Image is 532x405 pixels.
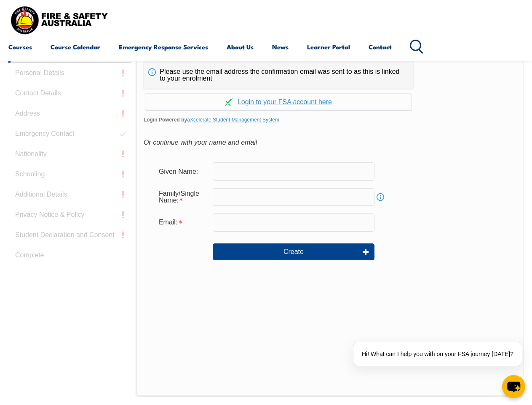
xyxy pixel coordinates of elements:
[225,98,233,106] img: Log in withaxcelerate
[152,186,213,208] div: Family/Single Name is required.
[51,37,100,57] a: Course Calendar
[152,163,213,179] div: Given Name:
[119,37,208,57] a: Emergency Response Services
[353,342,522,366] div: Hi! What can I help you with on your FSA journey [DATE]?
[144,113,516,126] span: Login Powered by
[144,136,516,149] div: Or continue with your name and email
[502,375,525,398] button: chat-button
[369,37,392,57] a: Contact
[227,37,254,57] a: About Us
[374,191,386,203] a: Info
[307,37,350,57] a: Learner Portal
[187,117,279,123] a: aXcelerate Student Management System
[272,37,289,57] a: News
[152,214,213,230] div: Email is required.
[144,62,413,89] div: Please use the email address the confirmation email was sent to as this is linked to your enrolment
[8,37,32,57] a: Courses
[213,243,374,260] button: Create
